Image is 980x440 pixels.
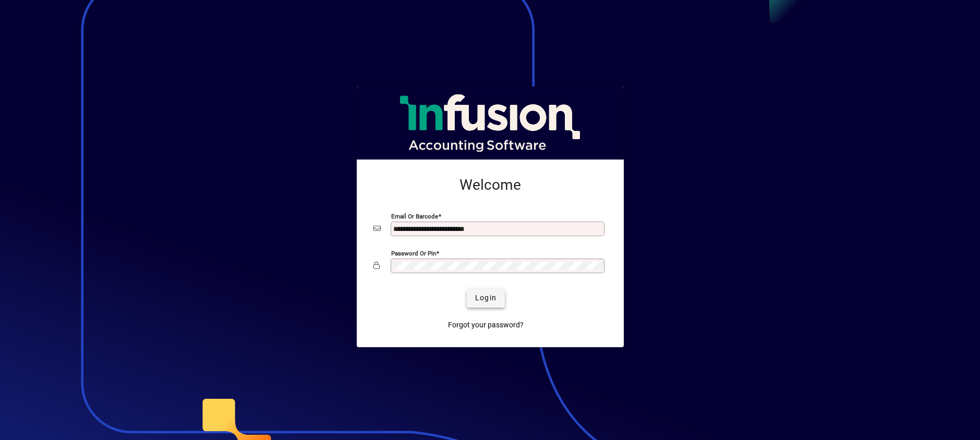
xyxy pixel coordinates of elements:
h2: Welcome [373,176,607,194]
mat-label: Email or Barcode [391,212,438,219]
button: Login [467,289,505,308]
mat-label: Password or Pin [391,249,436,256]
span: Forgot your password? [448,320,524,331]
a: Forgot your password? [444,316,528,335]
span: Login [475,292,497,303]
